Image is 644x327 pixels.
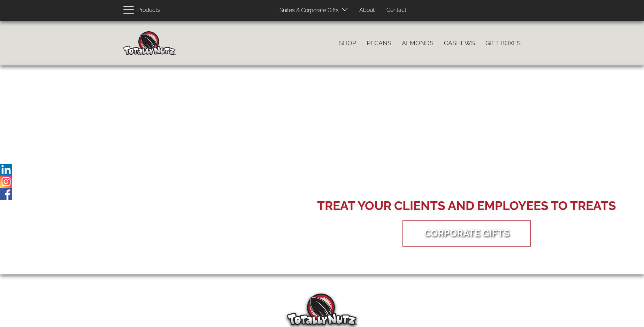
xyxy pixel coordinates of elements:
[123,31,176,55] img: Home
[354,3,380,17] a: About
[317,197,616,215] div: Treat your Clients and Employees to Treats
[480,36,526,50] a: Gift Boxes
[137,5,160,15] span: Products
[414,222,520,244] a: Corporate Gifts
[439,36,480,50] a: Cashews
[361,36,397,50] a: Pecans
[381,3,412,17] a: Contact
[274,4,341,17] a: Suites & Corporate Gifts
[334,36,361,50] a: Shop
[397,36,439,50] a: Almonds
[287,294,357,325] img: Totally Nutz Logo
